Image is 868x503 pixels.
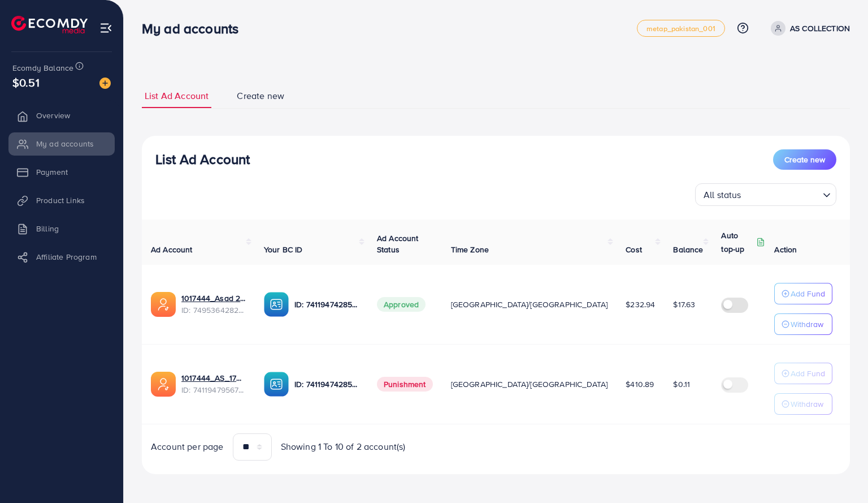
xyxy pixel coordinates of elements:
[377,233,419,255] span: Ad Account Status
[181,372,246,384] a: 1017444_AS_1725728637638
[264,292,289,317] img: ic-ba-acc.ded83a64.svg
[181,304,246,316] span: ID: 7495364282637893649
[673,244,703,255] span: Balance
[151,244,193,255] span: Ad Account
[264,372,289,397] img: ic-ba-acc.ded83a64.svg
[673,299,695,310] span: $17.63
[766,21,850,36] a: AS COLLECTION
[155,151,250,167] h3: List Ad Account
[12,74,40,91] span: $0.51
[626,299,655,310] span: $232.94
[673,379,690,390] span: $0.11
[791,287,825,300] p: Add Fund
[646,25,715,32] span: metap_pakistan_001
[695,183,836,206] div: Search for option
[99,78,111,89] img: image
[264,244,303,255] span: Your BC ID
[773,149,836,170] button: Create new
[745,184,818,203] input: Search for option
[377,377,433,392] span: Punishment
[281,440,406,453] span: Showing 1 To 10 of 2 account(s)
[701,187,744,203] span: All status
[237,89,284,102] span: Create new
[145,89,209,102] span: List Ad Account
[791,367,825,380] p: Add Fund
[774,363,832,384] button: Add Fund
[151,372,176,397] img: ic-ads-acc.e4c84228.svg
[451,299,608,310] span: [GEOGRAPHIC_DATA]/[GEOGRAPHIC_DATA]
[181,372,246,395] div: <span class='underline'>1017444_AS_1725728637638</span></br>7411947956733263888
[790,22,850,35] p: AS COLLECTION
[181,293,246,304] a: 1017444_Asad 2_1745150507456
[626,379,654,390] span: $410.89
[451,244,489,255] span: Time Zone
[151,440,224,453] span: Account per page
[791,317,823,331] p: Withdraw
[294,377,359,391] p: ID: 7411947428586192913
[774,393,832,415] button: Withdraw
[12,62,73,74] span: Ecomdy Balance
[377,297,426,312] span: Approved
[626,244,642,255] span: Cost
[181,293,246,316] div: <span class='underline'>1017444_Asad 2_1745150507456</span></br>7495364282637893649
[784,154,825,165] span: Create new
[142,20,248,37] h3: My ad accounts
[791,397,823,411] p: Withdraw
[774,313,832,335] button: Withdraw
[637,20,725,37] a: metap_pakistan_001
[181,384,246,395] span: ID: 7411947956733263888
[774,244,797,255] span: Action
[774,283,832,304] button: Add Fund
[294,298,359,311] p: ID: 7411947428586192913
[99,22,112,35] img: menu
[151,292,176,317] img: ic-ads-acc.e4c84228.svg
[721,229,754,256] p: Auto top-up
[451,379,608,390] span: [GEOGRAPHIC_DATA]/[GEOGRAPHIC_DATA]
[11,16,88,33] img: logo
